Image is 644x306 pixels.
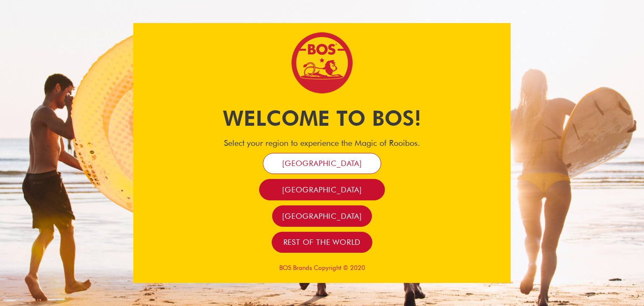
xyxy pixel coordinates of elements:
span: [GEOGRAPHIC_DATA] [282,158,362,168]
h4: Select your region to experience the Magic of Rooibos. [133,138,511,148]
span: [GEOGRAPHIC_DATA] [282,211,362,221]
img: Bos Brands [291,31,353,94]
a: Rest of the world [272,232,373,253]
span: Rest of the world [283,237,361,247]
p: BOS Brands Copyright © 2020 [133,264,511,272]
span: [GEOGRAPHIC_DATA] [282,185,362,194]
a: [GEOGRAPHIC_DATA] [272,205,372,227]
h1: Welcome to BOS! [133,104,511,133]
a: [GEOGRAPHIC_DATA] [259,179,385,200]
a: [GEOGRAPHIC_DATA] [263,153,381,174]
